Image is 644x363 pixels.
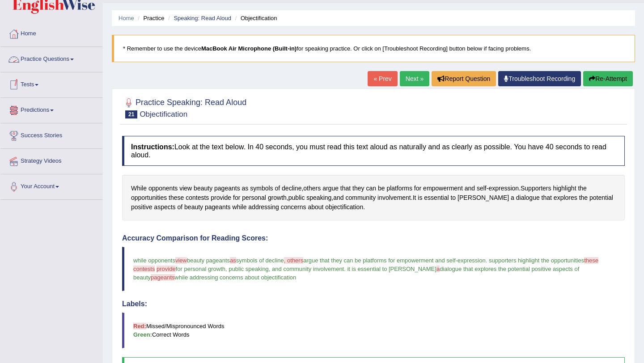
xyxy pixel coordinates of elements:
span: for personal growth [176,266,225,272]
span: Click to see word definition [131,184,147,193]
span: Click to see word definition [131,203,152,212]
span: Click to see word definition [211,193,231,203]
span: Click to see word definition [275,184,280,193]
span: Click to see word definition [250,184,273,193]
span: Click to see word definition [205,203,231,212]
h2: Practice Speaking: Read Aloud [122,96,246,118]
span: pageants [151,274,175,281]
span: Click to see word definition [131,193,167,203]
span: symbols of decline [236,257,284,264]
div: , - . , , . . [122,175,625,220]
span: a [436,266,440,272]
span: Click to see word definition [186,193,209,203]
span: Click to see word definition [414,184,421,193]
span: Click to see word definition [516,193,540,203]
span: Click to see word definition [521,184,551,193]
span: Click to see word definition [589,193,613,203]
li: Practice [136,14,164,22]
span: Click to see word definition [386,184,412,193]
span: . [344,266,346,272]
blockquote: * Remember to use the device for speaking practice. Or click on [Troubleshoot Recording] button b... [112,35,635,62]
span: it is essential to [PERSON_NAME] [347,266,436,272]
span: while opponents [133,257,175,264]
small: Objectification [140,110,187,118]
span: Click to see word definition [214,184,240,193]
span: Click to see word definition [340,184,351,193]
span: Click to see word definition [554,193,577,203]
a: Practice Questions [0,47,102,69]
span: Click to see word definition [306,193,331,203]
span: Click to see word definition [488,184,519,193]
b: Instructions: [131,143,174,151]
span: Click to see word definition [352,184,364,193]
span: . [486,257,487,264]
span: Click to see word definition [511,193,514,203]
span: Click to see word definition [542,193,552,203]
span: Click to see word definition [413,193,416,203]
h4: Labels: [122,300,625,308]
span: contests [133,266,155,272]
span: Click to see word definition [178,203,183,212]
a: Next » [400,71,429,86]
span: , [269,266,271,272]
h4: Look at the text below. In 40 seconds, you must read this text aloud as naturally and as clearly ... [122,136,625,166]
span: public speaking [229,266,269,272]
a: Predictions [0,98,102,120]
h4: Accuracy Comparison for Reading Scores: [122,234,625,242]
span: Click to see word definition [579,193,588,203]
b: Green: [133,331,152,338]
span: Click to see word definition [578,184,586,193]
span: argue that they can be platforms for empowerment and self-expression [303,257,486,264]
span: , [225,266,227,272]
span: Click to see word definition [465,184,475,193]
span: as [230,257,236,264]
span: Click to see word definition [179,184,192,193]
a: Speaking: Read Aloud [174,15,231,21]
span: and community involvement [272,266,344,272]
button: Report Question [432,71,496,86]
button: Re-Attempt [583,71,633,86]
b: Red: [133,323,146,329]
a: Tests [0,72,102,95]
span: 21 [125,110,137,118]
span: Click to see word definition [345,193,376,203]
span: Click to see word definition [288,193,305,203]
li: Objectification [233,14,277,22]
span: beauty pageants [187,257,230,264]
span: Click to see word definition [333,193,343,203]
span: provide [157,266,176,272]
span: Click to see word definition [322,184,339,193]
span: Click to see word definition [424,193,449,203]
span: Click to see word definition [194,184,212,193]
span: Click to see word definition [458,193,509,203]
b: MacBook Air Microphone (Built-in) [201,45,297,52]
span: Click to see word definition [184,203,203,212]
span: Click to see word definition [233,203,247,212]
span: Click to see word definition [423,184,463,193]
span: Click to see word definition [242,193,266,203]
span: Click to see word definition [553,184,576,193]
span: Click to see word definition [154,203,175,212]
span: Click to see word definition [477,184,487,193]
blockquote: Missed/Mispronounced Words Correct Words [122,312,625,348]
span: while addressing concerns about objectification [175,274,297,281]
a: « Prev [368,71,397,86]
span: Click to see word definition [325,203,363,212]
span: Click to see word definition [366,184,376,193]
span: view [175,257,187,264]
span: Click to see word definition [281,203,306,212]
a: Strategy Videos [0,149,102,171]
span: Click to see word definition [418,193,422,203]
span: Click to see word definition [248,203,279,212]
a: Your Account [0,174,102,197]
span: Click to see word definition [169,193,184,203]
a: Home [119,15,134,21]
span: Click to see word definition [282,184,301,193]
span: , others [284,257,303,264]
span: Click to see word definition [378,184,385,193]
span: Click to see word definition [377,193,411,203]
span: Click to see word definition [450,193,456,203]
a: Troubleshoot Recording [498,71,581,86]
a: Home [0,21,102,44]
span: Click to see word definition [148,184,178,193]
